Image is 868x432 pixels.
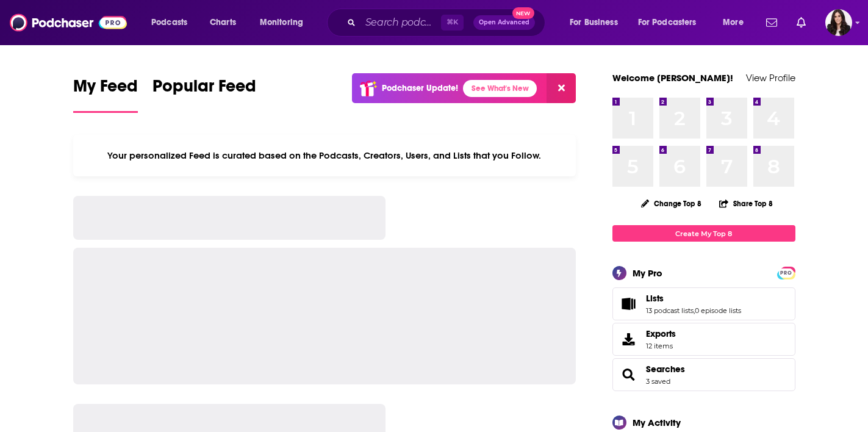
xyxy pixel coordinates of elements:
[646,364,685,375] a: Searches
[202,13,243,32] a: Charts
[638,14,697,31] span: For Podcasters
[612,323,795,356] a: Exports
[646,293,664,304] span: Lists
[360,13,441,32] input: Search podcasts, credits, & more...
[152,76,256,104] span: Popular Feed
[714,13,759,32] button: open menu
[152,76,256,113] a: Popular Feed
[719,192,773,215] button: Share Top 8
[617,331,641,348] span: Exports
[646,342,676,350] span: 12 items
[792,12,811,33] a: Show notifications dropdown
[73,76,138,104] span: My Feed
[260,14,303,31] span: Monitoring
[612,358,795,391] span: Searches
[441,15,464,31] span: ⌘ K
[630,13,714,32] button: open menu
[646,328,676,339] span: Exports
[779,268,794,277] a: PRO
[695,306,741,315] a: 0 episode lists
[694,306,695,315] span: ,
[151,14,187,31] span: Podcasts
[825,9,852,36] span: Logged in as RebeccaShapiro
[463,80,537,97] a: See What's New
[825,9,852,36] img: User Profile
[612,287,795,320] span: Lists
[634,196,709,211] button: Change Top 8
[617,295,641,312] a: Lists
[612,72,733,84] a: Welcome [PERSON_NAME]!
[612,225,795,242] a: Create My Top 8
[73,76,138,113] a: My Feed
[633,267,662,279] div: My Pro
[633,417,681,428] div: My Activity
[73,135,576,176] div: Your personalized Feed is curated based on the Podcasts, Creators, Users, and Lists that you Follow.
[10,11,127,34] img: Podchaser - Follow, Share and Rate Podcasts
[779,268,794,278] span: PRO
[617,366,641,383] a: Searches
[723,14,744,31] span: More
[382,83,458,93] p: Podchaser Update!
[339,9,557,37] div: Search podcasts, credits, & more...
[646,377,670,386] a: 3 saved
[570,14,618,31] span: For Business
[646,293,741,304] a: Lists
[561,13,633,32] button: open menu
[761,12,782,33] a: Show notifications dropdown
[210,14,236,31] span: Charts
[825,9,852,36] button: Show profile menu
[251,13,319,32] button: open menu
[473,15,535,30] button: Open AdvancedNew
[143,13,203,32] button: open menu
[746,72,795,84] a: View Profile
[646,306,694,315] a: 13 podcast lists
[512,7,534,19] span: New
[479,20,529,26] span: Open Advanced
